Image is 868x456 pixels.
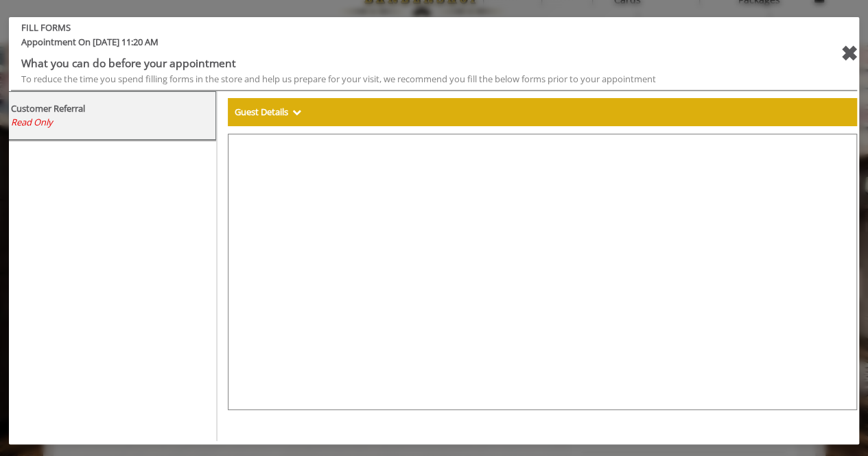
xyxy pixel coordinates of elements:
[21,72,775,86] div: To reduce the time you spend filling forms in the store and help us prepare for your visit, we re...
[11,102,85,115] b: Customer Referral
[11,116,53,128] span: Read Only
[228,134,858,410] iframe: formsViewWeb
[11,35,785,55] span: Appointment On [DATE] 11:20 AM
[292,106,301,118] span: Show
[11,21,785,35] b: FILL FORMS
[21,56,236,71] b: What you can do before your appointment
[235,106,288,118] b: Guest Details
[228,98,858,127] div: Guest Details Show
[840,37,857,70] div: close forms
